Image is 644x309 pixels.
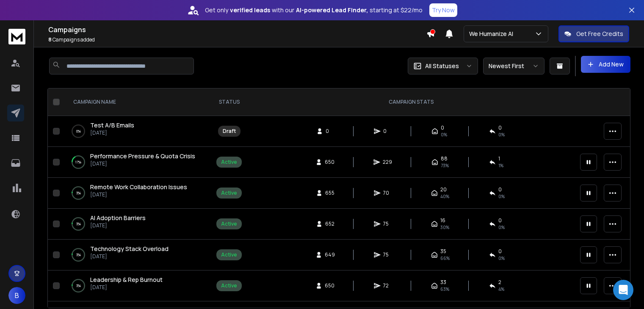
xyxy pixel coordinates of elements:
[90,276,163,284] a: Leadership & Rep Burnout
[8,287,25,304] button: B
[76,220,81,228] p: 3 %
[425,62,459,70] p: All Statuses
[90,214,146,222] a: AI Adoption Barriers
[326,128,334,135] span: 0
[440,279,446,286] span: 33
[63,88,211,116] th: CAMPAIGN NAME
[63,178,211,209] td: 3%Remote Work Collaboration Issues[DATE]
[76,127,81,135] p: 0 %
[230,6,270,14] strong: verified leads
[429,3,457,17] button: Try Now
[581,56,630,73] button: Add New
[383,282,392,289] span: 72
[440,286,449,292] span: 63 %
[90,245,169,253] span: Technology Stack Overload
[90,214,146,222] span: AI Adoption Barriers
[90,152,195,160] span: Performance Pressure & Quota Crisis
[325,282,334,289] span: 650
[63,209,211,240] td: 3%AI Adoption Barriers[DATE]
[48,36,52,43] span: 8
[498,279,501,286] span: 2
[432,6,455,14] p: Try Now
[90,130,134,136] p: [DATE]
[498,155,500,162] span: 1
[498,224,505,231] span: 0 %
[90,121,134,129] span: Test A/B Emails
[325,190,334,196] span: 655
[63,147,211,178] td: 17%Performance Pressure & Quota Crisis[DATE]
[498,286,504,292] span: 4 %
[75,158,81,166] p: 17 %
[498,193,505,200] span: 0 %
[90,284,163,291] p: [DATE]
[8,29,25,44] img: logo
[90,152,195,160] a: Performance Pressure & Quota Crisis
[498,131,505,138] span: 0%
[221,251,237,258] div: Active
[76,251,81,259] p: 3 %
[211,88,247,116] th: STATUS
[498,162,503,169] span: 1 %
[440,255,450,262] span: 66 %
[90,191,187,198] p: [DATE]
[383,251,392,258] span: 75
[205,6,423,14] p: Get only with our starting at $22/mo
[469,30,517,38] p: We Humanize AI
[440,217,445,224] span: 16
[296,6,368,14] strong: AI-powered Lead Finder,
[247,88,575,116] th: CAMPAIGN STATS
[63,270,211,301] td: 3%Leadership & Rep Burnout[DATE]
[325,221,334,227] span: 652
[440,248,446,255] span: 35
[498,124,502,131] span: 0
[441,162,449,169] span: 73 %
[63,240,211,270] td: 3%Technology Stack Overload[DATE]
[90,222,146,229] p: [DATE]
[325,159,334,166] span: 650
[90,245,169,253] a: Technology Stack Overload
[383,159,392,166] span: 229
[90,121,134,130] a: Test A/B Emails
[63,116,211,147] td: 0%Test A/B Emails[DATE]
[90,183,187,191] span: Remote Work Collaboration Issues
[440,193,449,200] span: 40 %
[441,131,447,138] span: 0%
[383,190,392,196] span: 70
[383,128,392,135] span: 0
[383,221,392,227] span: 75
[558,25,629,42] button: Get Free Credits
[90,253,169,260] p: [DATE]
[440,224,449,231] span: 30 %
[221,190,237,196] div: Active
[498,248,502,255] span: 0
[76,281,81,290] p: 3 %
[221,282,237,289] div: Active
[498,217,502,224] span: 0
[440,186,447,193] span: 20
[90,276,163,284] span: Leadership & Rep Burnout
[483,58,544,74] button: Newest First
[441,124,444,131] span: 0
[48,25,426,35] h1: Campaigns
[613,280,633,300] div: Open Intercom Messenger
[221,159,237,166] div: Active
[90,183,187,191] a: Remote Work Collaboration Issues
[90,160,195,167] p: [DATE]
[221,221,237,227] div: Active
[441,155,448,162] span: 88
[48,36,426,43] p: Campaigns added
[325,251,335,258] span: 649
[223,128,236,135] div: Draft
[498,255,505,262] span: 0 %
[576,30,623,38] p: Get Free Credits
[498,186,502,193] span: 0
[76,189,81,197] p: 3 %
